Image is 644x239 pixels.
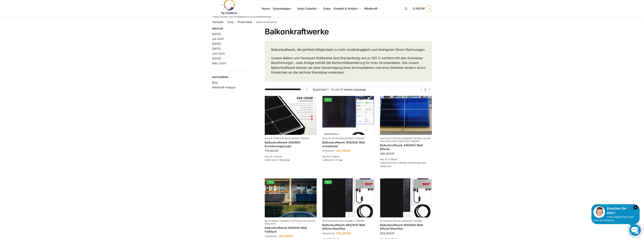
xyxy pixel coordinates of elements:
[380,223,432,231] a: Balkonkraftwerk 900/600 Watt bificial Glas/Glas
[212,37,224,40] a: Juli 2025
[380,137,397,140] a: Photovoltaik
[322,178,374,217] a: -16%Bificiales Hochleistungsmodul
[212,62,226,65] a: März 2024
[265,220,317,225] p: , ,
[380,158,432,161] p: inkl. 8,1 % MwSt.
[322,96,374,135] a: -21%Steckerfertig Plug & Play mit 410 Watt
[340,137,365,140] a: Balkonkraftwerke
[212,42,221,45] a: [DATE]
[212,75,250,79] span: Kategorien
[380,143,432,151] a: Balkonkraftwerk 445/600 Watt Bificial
[265,141,317,148] a: Balkonkraftwerk 445/860 Erweiterungsmodul
[265,220,289,222] a: Balkonkraftwerke
[265,220,315,225] a: Solaranlagen
[593,206,605,218] img: Customer service
[265,87,308,91] select: Shop-Reihenfolge
[413,7,425,10] span: 0,00
[265,226,317,233] a: Balkonkraftwerk 600/810 Watt Fullblack
[212,32,221,36] a: [DATE]
[212,86,236,89] a: Windkraft-Anlagen
[380,137,432,143] p: , , ,
[389,232,394,235] span: CHF
[322,223,374,231] a: Balkonkraftwerk 890/600 Watt bificial Glas/Glas
[279,234,293,238] bdi: 360,00
[380,220,432,222] p: ,
[380,137,431,143] a: Solaranlagen
[593,206,638,215] div: Brauchen Sie Hilfe?
[391,140,419,143] a: Terassen Kraftwerke
[322,0,332,17] a: Sales
[227,20,234,24] a: Shop
[322,141,374,148] a: Balkonkraftwerk 405/600 Watt erweiterbar
[389,152,394,155] span: CHF
[340,220,365,222] a: Balkonkraftwerke
[380,152,394,155] bdi: 360,00
[285,137,309,140] a: Balkonkraftwerke
[265,137,317,140] p: ,
[380,96,432,135] img: Solaranlage für den kleinen Balkon
[212,20,223,24] a: Startseite
[333,159,343,161] span: 3-4 Tage
[336,149,350,152] bdi: 295,00
[313,87,366,91] p: Ergebnisse 1 – 12 von 13 werden angezeigt
[427,6,432,11] span: 0
[334,7,358,10] span: Kontakt & Anfahrt
[265,149,278,152] bdi: 179,00
[380,178,432,217] img: Bificiales Hochleistungsmodul
[271,56,426,75] p: Unsere Balkon und Terrassen Kraftwerke sind Steckerfertig und zu 100 % konform mit den Schweizer ...
[322,137,374,140] p: ,
[265,235,277,238] bdi: 520,00
[346,232,351,235] span: CHF
[363,0,382,17] a: Windkraft
[380,232,394,235] bdi: 629,00
[297,7,317,10] span: Solar-Zubehör
[275,159,290,161] span: 2-3 Werktage
[380,220,397,222] a: Photovoltaik
[332,0,363,17] a: Kontakt & Anfahrt
[265,96,317,135] img: Balkonkraftwerk 445/860 Erweiterungsmodul
[265,178,317,217] a: -31%2 Balkonkraftwerke
[398,220,422,222] a: Balkonkraftwerke
[265,137,284,140] a: Solar-Zubehör
[330,149,335,152] span: CHF
[380,161,426,168] span: Lieferzeit:
[423,88,427,91] a: Seite 2
[237,20,252,24] a: Photovoltaik
[322,178,374,217] img: Bificiales Hochleistungsmodul
[288,234,293,238] span: CHF
[323,7,331,10] span: Sales
[265,159,290,161] span: Lieferzeit:
[330,232,335,235] span: CHF
[322,137,339,140] a: Photovoltaik
[212,16,271,18] p: Tiptop Technik zum Stromsparen und Stromgewinnung
[212,47,221,50] a: [DATE]
[212,17,432,27] nav: Breadcrumb
[234,21,237,24] span: /
[212,57,221,60] a: [DATE]
[322,232,335,235] bdi: 700,00
[419,7,425,10] span: CHF
[252,21,256,24] span: /
[418,87,432,91] nav: Produkt-Seitennummerierung
[265,178,317,217] img: 2 Balkonkraftwerke
[364,7,377,10] span: Windkraft
[413,3,432,14] a: 0,00CHF 0
[322,149,335,152] bdi: 375,00
[345,149,350,152] span: CHF
[428,87,431,91] a: →
[273,7,291,10] span: Solaranlagen
[265,27,432,36] h1: Balkonkraftwerke
[273,149,278,152] span: CHF
[212,81,218,84] a: Blog
[336,232,351,235] bdi: 589,00
[265,155,317,158] p: inkl. 8,1 % MwSt.
[212,27,250,31] span: Archive
[322,96,374,135] img: Steckerfertig Plug & Play mit 410 Watt
[271,47,426,52] p: Balkonkraftwerk, die perfekte Möglichkeit zu mehr Unabhängigkeit und niedrigeren Strom-Rechnungen.
[223,21,227,24] span: /
[272,235,277,238] span: CHF
[380,161,426,168] span: Sofort Lieferbar Anlieferung nach Absprache
[633,205,638,209] i: Schließen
